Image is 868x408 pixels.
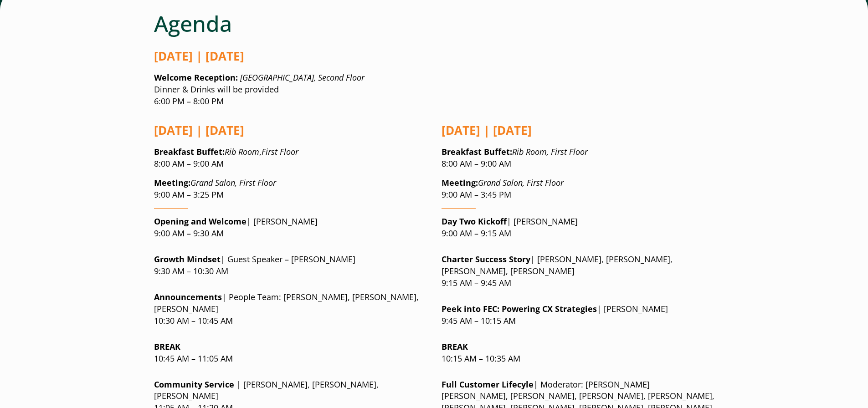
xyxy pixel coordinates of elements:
em: Grand Salon, First Floor [190,177,276,188]
strong: BREAK [442,341,468,352]
strong: [DATE] | [DATE] [442,122,532,138]
p: | [PERSON_NAME] 9:45 AM – 10:15 AM [442,303,714,327]
strong: Breakfast Buffet [442,146,510,157]
em: Rib Room, First Floor [512,146,588,157]
p: | Guest Speaker – [PERSON_NAME] 9:30 AM – 10:30 AM [154,254,427,277]
strong: Meeting: [154,177,190,188]
strong: Peek into FEC: Powering CX Strategies [442,303,597,314]
em: First Floor [262,146,298,157]
p: | [PERSON_NAME] 9:00 AM – 9:30 AM [154,216,427,240]
p: 10:15 AM – 10:35 AM [442,341,714,365]
strong: Growth Mindset [154,254,221,265]
strong: Community Service [154,379,234,390]
em: Rib Room [225,146,259,157]
strong: : [154,146,225,157]
strong: Announcements [154,291,222,302]
p: 10:45 AM – 11:05 AM [154,341,427,365]
p: 8:00 AM – 9:00 AM [442,146,714,170]
strong: BREAK [154,341,180,352]
strong: [DATE] | [DATE] [154,48,244,64]
strong: Day Two Kickoff [442,216,507,227]
strong: Breakfast Buffet [154,146,222,157]
strong: [DATE] | [DATE] [154,122,244,138]
p: 9:00 AM – 3:25 PM [154,177,427,201]
em: Grand Salon, First Floor [478,177,564,188]
strong: Charter Success Story [442,254,530,265]
h2: Agenda [154,10,714,37]
strong: : [442,146,512,157]
p: | People Team: [PERSON_NAME], [PERSON_NAME], [PERSON_NAME] 10:30 AM – 10:45 AM [154,291,427,327]
strong: Meeting: [442,177,478,188]
strong: Opening and Welcome [154,216,247,227]
p: Dinner & Drinks will be provided 6:00 PM – 8:00 PM [154,72,714,107]
p: , 8:00 AM – 9:00 AM [154,146,427,170]
strong: Welcome Reception: [154,72,238,83]
p: | [PERSON_NAME] 9:00 AM – 9:15 AM [442,216,714,240]
em: [GEOGRAPHIC_DATA], Second Floor [240,72,365,83]
strong: Full Customer Lifecyle [442,379,534,390]
p: 9:00 AM – 3:45 PM [442,177,714,201]
p: | [PERSON_NAME], [PERSON_NAME], [PERSON_NAME], [PERSON_NAME] 9:15 AM – 9:45 AM [442,254,714,289]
